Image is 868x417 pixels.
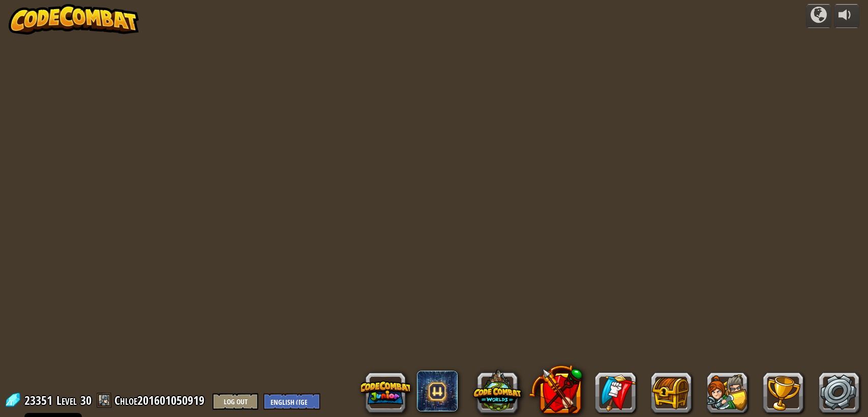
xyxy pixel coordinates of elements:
img: CodeCombat - Learn how to code by playing a game [9,4,139,35]
button: Adjust volume [834,4,859,28]
button: Campaigns [806,4,831,28]
button: Log Out [213,393,258,410]
span: Level [56,392,77,409]
span: 23351 [24,392,55,408]
span: 30 [80,392,92,408]
a: Chloe201601050919 [114,392,207,408]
